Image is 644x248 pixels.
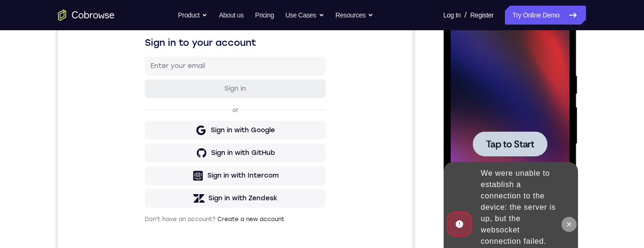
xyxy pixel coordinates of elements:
[471,6,494,25] a: Register
[178,6,208,25] button: Product
[443,6,461,25] a: Log In
[464,9,466,21] span: /
[87,172,268,191] button: Sign in with GitHub
[505,6,586,25] a: Try Online Demo
[153,177,217,187] div: Sign in with GitHub
[87,65,268,78] h1: Sign in to your account
[87,108,268,127] button: Sign in
[92,90,262,100] input: Enter your email
[42,135,91,144] span: Tap to Start
[336,6,374,25] button: Resources
[87,218,268,237] button: Sign in with Zendesk
[87,195,268,214] button: Sign in with Intercom
[153,154,217,164] div: Sign in with Google
[149,200,221,209] div: Sign in with Intercom
[285,6,324,25] button: Use Cases
[255,6,274,25] a: Pricing
[29,127,104,152] button: Tap to Start
[150,222,220,232] div: Sign in with Zendesk
[87,150,268,169] button: Sign in with Google
[58,9,115,21] a: Go to the home page
[173,135,182,143] p: or
[219,6,243,25] a: About us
